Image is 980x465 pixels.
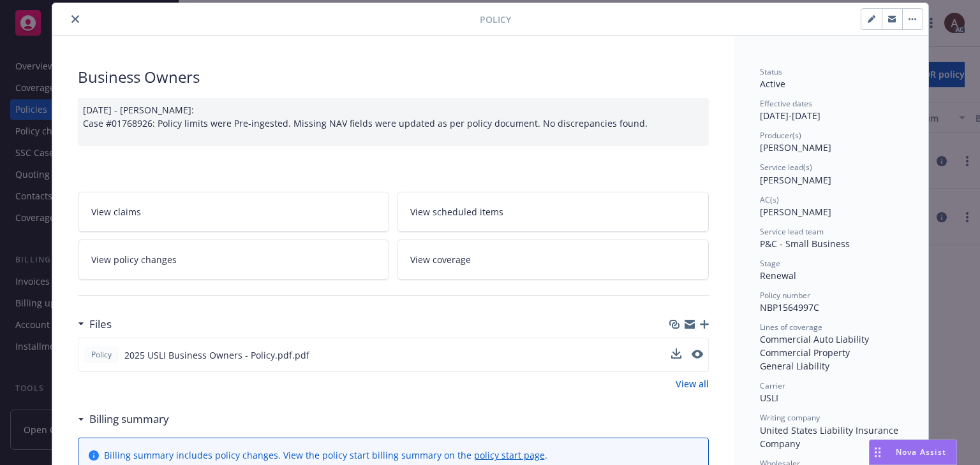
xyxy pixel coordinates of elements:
[869,440,957,465] button: Nova Assist
[760,333,903,346] div: Commercial Auto Liability
[78,66,709,88] div: Business Owners
[760,130,801,141] span: Producer(s)
[760,258,780,269] span: Stage
[760,194,779,205] span: AC(s)
[91,205,141,218] span: View claims
[760,238,850,250] span: P&C - Small Business
[760,346,903,359] div: Commercial Property
[760,174,831,186] span: [PERSON_NAME]
[760,66,782,77] span: Status
[760,269,796,282] span: Renewal
[78,411,169,427] div: Billing summary
[397,192,709,232] a: View scheduled items
[692,348,703,362] button: preview file
[870,440,886,464] div: Drag to move
[78,98,709,146] div: [DATE] - [PERSON_NAME]: Case #01768926: Policy limits were Pre-ingested. Missing NAV fields were ...
[671,348,681,362] button: download file
[760,162,812,173] span: Service lead(s)
[89,349,114,361] span: Policy
[124,348,309,362] span: 2025 USLI Business Owners - Policy.pdf.pdf
[760,78,785,90] span: Active
[671,348,681,359] button: download file
[760,141,831,154] span: [PERSON_NAME]
[760,392,778,404] span: USLI
[68,11,83,27] button: close
[474,449,545,461] a: policy start page
[676,377,709,390] a: View all
[760,359,903,373] div: General Liability
[760,322,822,333] span: Lines of coverage
[397,240,709,280] a: View coverage
[760,206,831,218] span: [PERSON_NAME]
[896,447,946,457] span: Nova Assist
[480,13,511,26] span: Policy
[760,380,785,391] span: Carrier
[692,350,703,359] button: preview file
[89,316,112,333] h3: Files
[760,98,903,122] div: [DATE] - [DATE]
[410,253,471,266] span: View coverage
[78,192,390,232] a: View claims
[410,205,503,218] span: View scheduled items
[91,253,177,266] span: View policy changes
[760,424,901,450] span: United States Liability Insurance Company
[104,448,547,462] div: Billing summary includes policy changes. View the policy start billing summary on the .
[78,240,390,280] a: View policy changes
[760,226,824,237] span: Service lead team
[760,290,810,301] span: Policy number
[78,316,112,333] div: Files
[760,98,812,109] span: Effective dates
[89,411,169,427] h3: Billing summary
[760,301,819,313] span: NBP1564997C
[760,412,820,423] span: Writing company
